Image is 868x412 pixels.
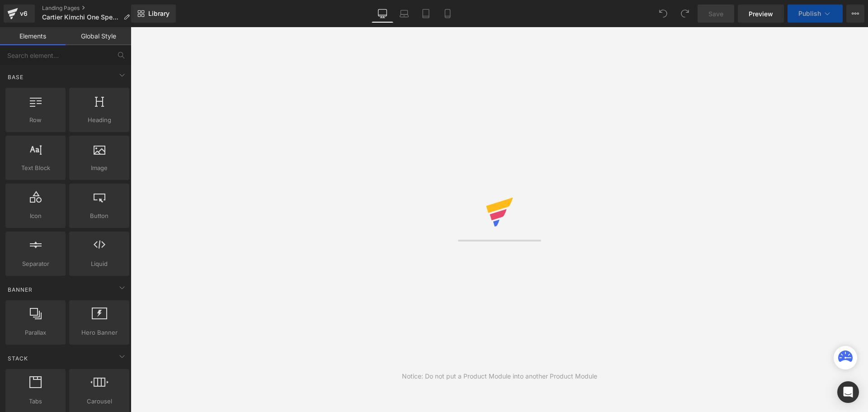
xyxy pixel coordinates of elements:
button: Publish [788,5,843,23]
span: Parallax [8,328,63,337]
span: Cartier Kimchi One Special [42,14,120,21]
a: Landing Pages [42,5,137,12]
span: Library [148,9,170,18]
span: Save [708,9,723,19]
a: Tablet [415,5,437,23]
span: Image [72,163,127,173]
div: Notice: Do not put a Product Module into another Product Module [402,371,597,381]
span: Stack [7,354,29,363]
a: New Library [131,5,176,23]
span: Tabs [8,397,63,406]
div: v6 [18,8,29,19]
span: Base [7,73,24,81]
span: Separator [8,259,63,269]
span: Publish [798,10,821,17]
span: Heading [72,115,127,125]
span: Text Block [8,163,63,173]
span: Preview [749,9,773,19]
span: Hero Banner [72,328,127,337]
span: Row [8,115,63,125]
button: More [846,5,864,23]
div: Open Intercom Messenger [837,381,859,403]
a: Preview [738,5,784,23]
span: Button [72,211,127,221]
span: Banner [7,285,33,294]
a: Global Style [66,27,131,45]
span: Icon [8,211,63,221]
span: Carousel [72,397,127,406]
button: Redo [676,5,694,23]
a: Laptop [393,5,415,23]
button: Undo [654,5,672,23]
span: Liquid [72,259,127,269]
a: Desktop [372,5,393,23]
a: v6 [4,5,35,23]
a: Mobile [437,5,458,23]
